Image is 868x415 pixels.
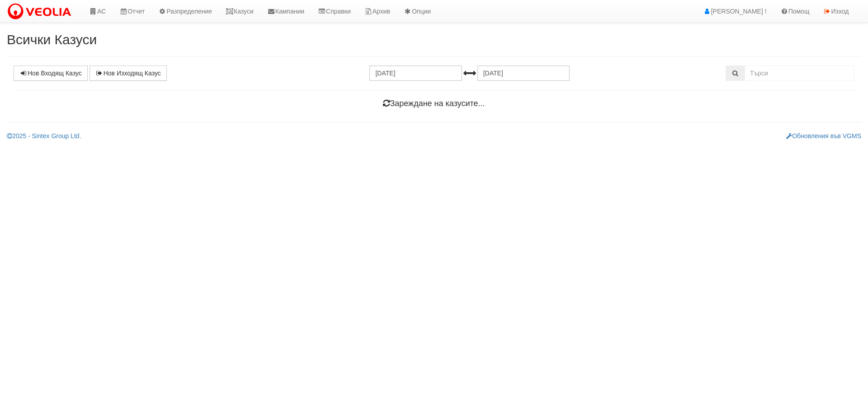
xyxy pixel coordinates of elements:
[745,65,854,81] input: Търсене по Идентификатор, Бл/Вх/Ап, Тип, Описание, Моб. Номер, Имейл, Файл, Коментар,
[7,32,861,47] h2: Всички Казуси
[90,65,167,81] a: Нов Изходящ Казус
[7,2,75,21] img: VeoliaLogo.png
[14,99,854,108] h4: Зареждане на казусите...
[786,132,861,140] a: Обновления във VGMS
[14,65,88,81] a: Нов Входящ Казус
[7,132,81,140] a: 2025 - Sintex Group Ltd.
